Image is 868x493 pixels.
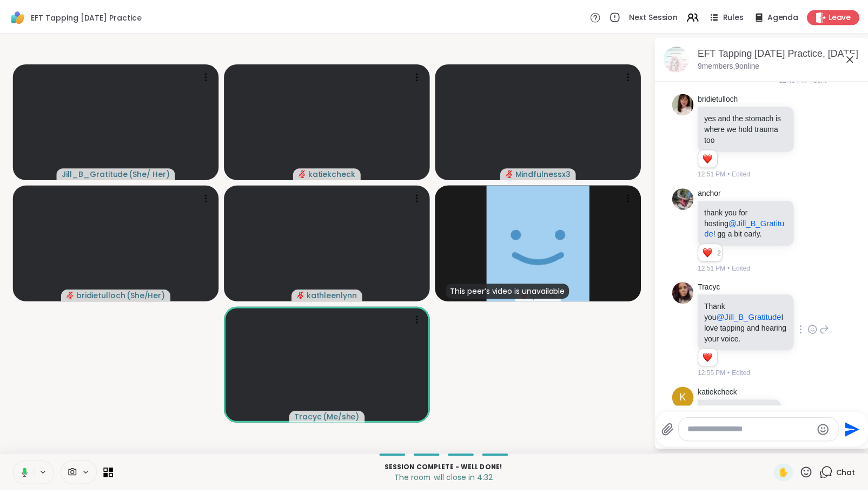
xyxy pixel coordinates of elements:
a: bridietulloch [704,93,745,103]
p: thank you for hosting ! gg a bit early. [711,207,794,239]
span: audio-muted [511,170,518,178]
p: The room will close in 4:32 [121,474,774,485]
span: 12:55 PM [704,369,732,379]
button: Reactions: love [708,248,719,257]
span: k [686,392,692,406]
span: ( She/ Her ) [130,168,171,179]
span: • [734,369,736,379]
div: Reaction list [705,149,724,167]
span: audio-muted [300,292,307,300]
a: Tracyc [704,282,726,293]
span: Edited [739,369,757,379]
span: Tracyc [297,413,325,424]
span: • [734,264,736,273]
div: Reaction list [705,350,724,367]
img: lparris [491,185,595,302]
span: Jill_B_Gratitude [63,168,129,179]
span: @Jill_B_Gratitude [711,218,792,238]
span: audio-muted [301,170,309,178]
span: EFT Tapping [DATE] Practice [31,10,143,21]
img: EFT Tapping Friday Practice, Oct 10 [670,45,695,71]
img: https://sharewell-space-live.sfo3.digitaloceanspaces.com/user-generated/5af3b406-c1e5-410b-bd81-f... [678,282,700,304]
span: katiekcheck [311,168,359,179]
button: Emoji picker [824,425,837,438]
span: ( She/Her ) [128,291,167,301]
span: Rules [730,10,751,21]
span: Edited [739,264,757,273]
div: This peer’s video is unavailable [450,284,574,299]
span: • [734,169,736,179]
div: Reaction list [705,244,724,261]
span: 12:51 PM [704,169,732,179]
button: Reactions: love [708,154,719,162]
img: https://sharewell-space-live.sfo3.digitaloceanspaces.com/user-generated/bd698b57-9748-437a-a102-e... [678,188,700,209]
span: Next Session [635,10,684,21]
span: bridietulloch [77,291,127,301]
span: 12:51 PM [704,264,732,273]
span: kathleenlynn [309,291,360,301]
span: Leave [836,10,859,21]
img: ShareWell Logomark [9,6,27,25]
p: Session Complete - well done! [121,464,774,474]
span: ✋ [785,468,796,481]
span: ( Me/she ) [326,413,363,424]
span: Mindfulnessx3 [520,168,576,179]
span: Chat [844,469,863,480]
a: katiekcheck [704,388,744,399]
textarea: Type your message [694,425,820,437]
span: Edited [739,169,757,179]
span: Agenda [774,10,806,21]
p: 9 members, 9 online [704,60,766,70]
p: yes and the stomach is where we hold trauma too [711,112,794,144]
span: @Jill_B_Gratitude [723,313,789,322]
p: Thank you I love tapping and hearing your voice. [711,301,794,345]
a: anchor [704,188,727,199]
img: https://sharewell-space-live.sfo3.digitaloceanspaces.com/user-generated/f4be022b-9d23-4718-9520-a... [678,93,700,114]
span: audio-muted [67,292,75,300]
span: 2 [724,248,728,258]
button: Reactions: love [708,354,719,363]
